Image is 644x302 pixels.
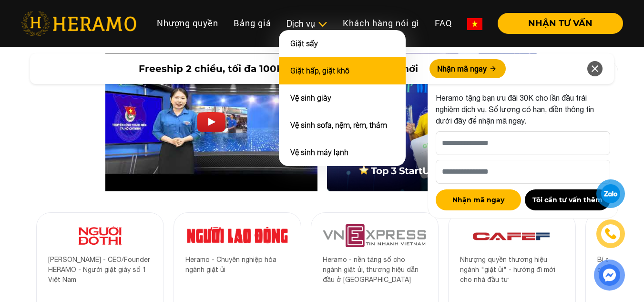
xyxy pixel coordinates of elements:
[226,13,279,33] a: Bảng giá
[149,13,226,33] a: Nhượng quyền
[596,219,625,248] a: phone-icon
[525,189,610,210] button: Tôi cần tư vấn thêm
[290,39,318,48] a: Giặt sấy
[460,224,564,247] img: 3.png
[436,189,521,210] button: Nhận mã ngay
[290,121,387,130] a: Vệ sinh sofa, nệm, rèm, thảm
[290,94,331,103] a: Vệ sinh giày
[290,66,349,75] a: Giặt hấp, giặt khô
[490,19,623,28] a: NHẬN TƯ VẤN
[185,224,289,247] img: 10.png
[317,20,327,29] img: subToggleIcon
[359,165,507,176] img: top-3-start-up.png
[467,18,482,30] img: vn-flag.png
[21,11,136,36] img: heramo-logo.png
[335,13,427,33] a: Khách hàng nói gì
[605,228,616,240] img: phone-icon
[429,59,506,78] button: Nhận mã ngay
[498,13,623,34] button: NHẬN TƯ VẤN
[323,224,427,247] img: 9.png
[286,17,327,30] div: Dịch vụ
[48,224,152,247] img: 11.png
[105,53,317,191] img: Heramo introduction video
[290,148,348,157] a: Vệ sinh máy lạnh
[139,62,418,76] span: Freeship 2 chiều, tối đa 100K dành cho khách hàng mới
[436,92,610,126] p: Heramo tặng bạn ưu đãi 30K cho lần đầu trải nghiệm dịch vụ. Số lượng có hạn, điền thông tin dưới ...
[427,13,460,33] a: FAQ
[197,112,225,132] img: Play Video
